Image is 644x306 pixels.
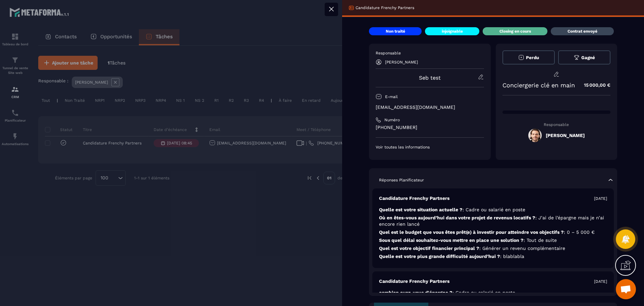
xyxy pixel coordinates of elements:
p: Responsable [502,122,611,127]
p: [EMAIL_ADDRESS][DOMAIN_NAME] [376,104,484,111]
span: : blablabla [500,254,524,259]
button: Perdu [502,50,555,64]
p: Candidature Frenchy Partners [379,278,449,285]
p: Quelle est votre situation actuelle ? [379,207,607,213]
p: Numéro [384,117,400,123]
p: Sous quel délai souhaitez-vous mettre en place une solution ? [379,237,607,244]
p: Réponses Planificateur [379,177,424,183]
p: [PHONE_NUMBER] [376,124,484,131]
span: : Cadre ou salarié en poste [452,290,515,295]
p: E-mail [385,94,398,99]
p: [DATE] [594,279,607,284]
p: Quel est votre objectif financier principal ? [379,245,607,252]
p: [DATE] [594,196,607,201]
span: : 0 – 5 000 € [564,229,595,235]
a: Seb test [419,75,441,81]
span: : Générer un revenu complémentaire [479,246,565,251]
div: Ouvrir le chat [616,279,636,299]
p: combien avez-vous d'épargne ? [379,290,607,296]
h5: [PERSON_NAME] [546,133,585,138]
p: [PERSON_NAME] [385,60,418,64]
p: Voir toutes les informations [376,144,484,150]
button: Gagné [558,50,610,64]
span: Gagné [581,55,595,60]
p: Où en êtes-vous aujourd’hui dans votre projet de revenus locatifs ? [379,215,607,227]
p: Quel est le budget que vous êtes prêt(e) à investir pour atteindre vos objectifs ? [379,229,607,235]
span: : Tout de suite [524,237,557,243]
span: : Cadre ou salarié en poste [463,207,525,212]
span: Perdu [526,55,539,60]
p: Candidature Frenchy Partners [379,195,449,202]
p: Conciergerie clé en main [502,82,575,89]
p: Responsable [376,50,484,56]
p: 15 000,00 € [577,79,610,92]
p: Quelle est votre plus grande difficulté aujourd’hui ? [379,253,607,260]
